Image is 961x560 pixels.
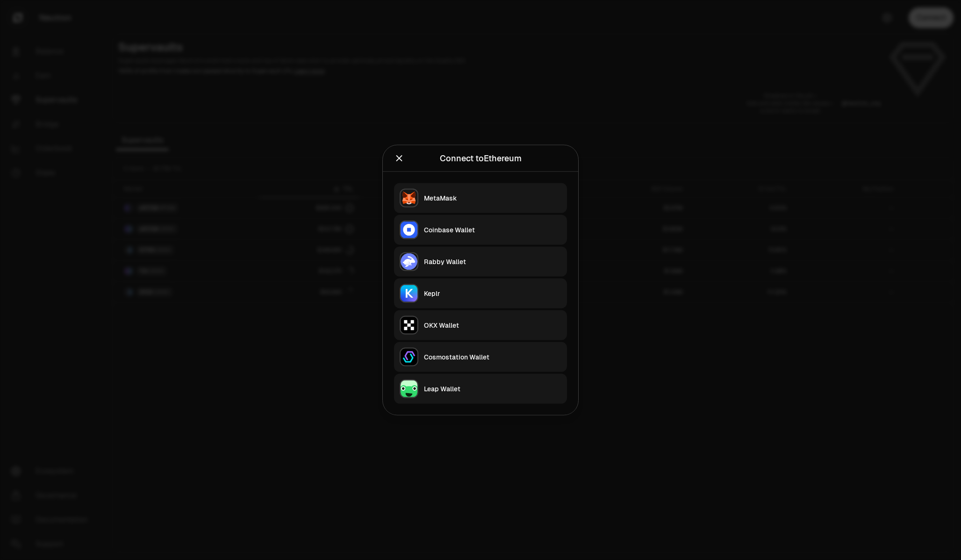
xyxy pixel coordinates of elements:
[424,352,561,362] div: Cosmostation Wallet
[394,310,567,340] button: OKX WalletOKX Wallet
[424,194,561,203] div: MetaMask
[401,285,417,302] img: Keplr
[424,321,561,330] div: OKX Wallet
[394,247,567,277] button: Rabby WalletRabby Wallet
[401,381,417,397] img: Leap Wallet
[401,253,417,270] img: Rabby Wallet
[394,215,567,245] button: Coinbase WalletCoinbase Wallet
[394,183,567,213] button: MetaMaskMetaMask
[424,225,561,235] div: Coinbase Wallet
[440,152,522,165] div: Connect to Ethereum
[424,384,561,394] div: Leap Wallet
[401,222,417,238] img: Coinbase Wallet
[394,374,567,404] button: Leap WalletLeap Wallet
[424,257,561,266] div: Rabby Wallet
[394,279,567,309] button: KeplrKeplr
[401,349,417,366] img: Cosmostation Wallet
[394,152,404,165] button: Close
[424,289,561,298] div: Keplr
[401,317,417,334] img: OKX Wallet
[401,190,417,207] img: MetaMask
[394,342,567,372] button: Cosmostation WalletCosmostation Wallet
